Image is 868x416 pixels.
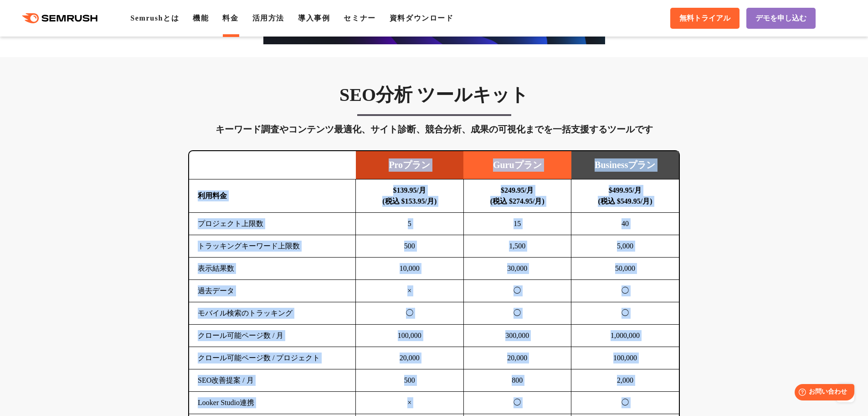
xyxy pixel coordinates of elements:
[189,235,356,258] td: トラッキングキーワード上限数
[571,392,679,414] td: ◯
[755,14,806,23] span: デモを申し込む
[189,325,356,347] td: クロール可能ページ数 / 月
[571,302,679,325] td: ◯
[222,14,238,22] a: 料金
[571,280,679,302] td: ◯
[356,369,464,392] td: 500
[463,235,571,258] td: 1,500
[679,14,730,23] span: 無料トライアル
[463,392,571,414] td: ◯
[571,213,679,235] td: 40
[463,213,571,235] td: 15
[571,369,679,392] td: 2,000
[189,213,356,235] td: プロジェクト上限数
[598,186,652,205] b: $499.95/月 (税込 $549.95/月)
[463,258,571,280] td: 30,000
[463,347,571,369] td: 20,000
[571,325,679,347] td: 1,000,000
[490,186,544,205] b: $249.95/月 (税込 $274.95/月)
[188,122,680,137] div: キーワード調査やコンテンツ最適化、サイト診断、競合分析、成果の可視化までを一括支援するツールです
[390,14,454,22] a: 資料ダウンロード
[356,302,464,325] td: ◯
[298,14,330,22] a: 導入事例
[670,8,740,29] a: 無料トライアル
[746,8,816,29] a: デモを申し込む
[356,235,464,258] td: 500
[252,14,284,22] a: 活用方法
[198,192,227,200] b: 利用料金
[356,325,464,347] td: 100,000
[463,151,571,179] td: Guruプラン
[571,258,679,280] td: 50,000
[463,369,571,392] td: 800
[344,14,375,22] a: セミナー
[130,14,179,22] a: Semrushとは
[193,14,209,22] a: 機能
[571,235,679,258] td: 5,000
[382,186,437,205] b: $139.95/月 (税込 $153.95/月)
[787,380,858,406] iframe: Help widget launcher
[356,280,464,302] td: ×
[571,151,679,179] td: Businessプラン
[463,302,571,325] td: ◯
[356,258,464,280] td: 10,000
[463,280,571,302] td: ◯
[189,280,356,302] td: 過去データ
[188,84,680,106] h3: SEO分析 ツールキット
[189,392,356,414] td: Looker Studio連携
[356,392,464,414] td: ×
[356,151,464,179] td: Proプラン
[356,347,464,369] td: 20,000
[571,347,679,369] td: 100,000
[463,325,571,347] td: 300,000
[189,258,356,280] td: 表示結果数
[189,302,356,325] td: モバイル検索のトラッキング
[189,347,356,369] td: クロール可能ページ数 / プロジェクト
[356,213,464,235] td: 5
[189,369,356,392] td: SEO改善提案 / 月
